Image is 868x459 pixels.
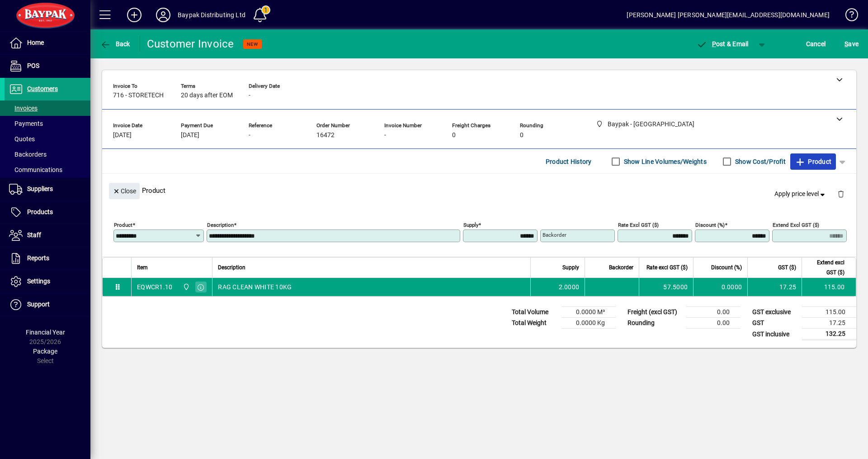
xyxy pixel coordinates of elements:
span: Settings [27,277,50,285]
button: Back [98,36,132,52]
label: Show Cost/Profit [733,157,786,166]
app-page-header-button: Back [90,36,140,52]
span: RAG CLEAN WHITE 10KG [218,282,292,292]
span: S [844,40,848,48]
td: Rounding [623,318,686,329]
td: 0.0000 M³ [561,307,616,318]
td: 17.25 [802,318,856,329]
span: 20 days after EOM [181,92,233,99]
a: Backorders [5,147,90,162]
span: Backorder [609,263,633,273]
a: POS [5,55,90,77]
span: 16472 [316,132,335,139]
button: Save [842,36,861,52]
span: Financial Year [26,329,65,336]
span: Rate excl GST ($) [646,263,688,273]
td: GST inclusive [748,329,802,340]
span: NEW [247,41,258,47]
span: Supply [562,263,579,273]
td: Total Weight [507,318,561,329]
button: Delete [830,183,852,205]
mat-label: Discount (%) [695,222,725,228]
span: [DATE] [113,132,132,139]
span: Baypak - Onekawa [180,282,191,292]
a: Invoices [5,100,90,116]
a: Quotes [5,131,90,147]
span: - [249,92,250,99]
span: ost & Email [696,40,749,48]
mat-label: Description [207,222,234,228]
mat-label: Backorder [542,232,566,238]
span: GST ($) [778,263,796,273]
span: Close [113,184,136,199]
div: Baypak Distributing Ltd [178,8,245,22]
td: 17.25 [747,278,802,296]
button: Product History [542,153,595,170]
span: Customers [27,85,58,92]
span: - [384,132,386,139]
button: Post & Email [692,36,753,52]
div: 57.5000 [645,282,688,292]
span: Product History [546,154,592,169]
td: Freight (excl GST) [623,307,686,318]
a: Home [5,32,90,54]
span: ave [844,37,859,51]
button: Product [790,153,836,170]
a: Products [5,201,90,224]
a: Reports [5,247,90,270]
span: Back [100,40,130,48]
span: Suppliers [27,185,53,192]
a: Suppliers [5,178,90,201]
a: Knowledge Base [839,2,857,31]
a: Settings [5,270,90,293]
span: Support [27,301,50,308]
mat-label: Product [114,222,132,228]
button: Add [120,7,149,23]
span: 0 [520,132,524,139]
mat-label: Rate excl GST ($) [618,222,659,228]
span: Payments [9,120,43,127]
span: Invoices [9,105,38,112]
span: Discount (%) [711,263,742,273]
span: Staff [27,231,41,239]
span: Apply price level [774,189,827,199]
span: Home [27,39,44,46]
span: Backorders [9,151,47,158]
span: - [249,132,250,139]
td: GST [748,318,802,329]
label: Show Line Volumes/Weights [622,157,707,166]
mat-label: Supply [463,222,478,228]
span: 0 [452,132,456,139]
span: 2.0000 [559,282,580,292]
span: P [712,40,716,48]
td: GST exclusive [748,307,802,318]
span: Communications [9,166,62,173]
span: [DATE] [181,132,199,139]
td: 132.25 [802,329,856,340]
span: POS [27,62,39,69]
a: Communications [5,162,90,177]
a: Staff [5,224,90,247]
button: Close [109,183,140,199]
span: Extend excl GST ($) [807,258,844,277]
span: 716 - STORETECH [113,92,164,99]
span: Product [795,154,831,169]
div: [PERSON_NAME] [PERSON_NAME][EMAIL_ADDRESS][DOMAIN_NAME] [627,8,830,22]
div: Customer Invoice [147,37,234,51]
app-page-header-button: Close [107,186,142,195]
span: Item [137,263,148,273]
td: 0.00 [686,307,741,318]
button: Apply price level [771,186,830,202]
td: Total Volume [507,307,561,318]
span: Package [33,348,57,355]
a: Payments [5,116,90,131]
span: Cancel [806,37,826,51]
span: Description [218,263,245,273]
span: Reports [27,254,49,262]
span: Quotes [9,135,35,143]
button: Cancel [804,36,828,52]
td: 115.00 [802,278,856,296]
div: Product [102,174,856,207]
td: 0.0000 [693,278,747,296]
mat-label: Extend excl GST ($) [773,222,819,228]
